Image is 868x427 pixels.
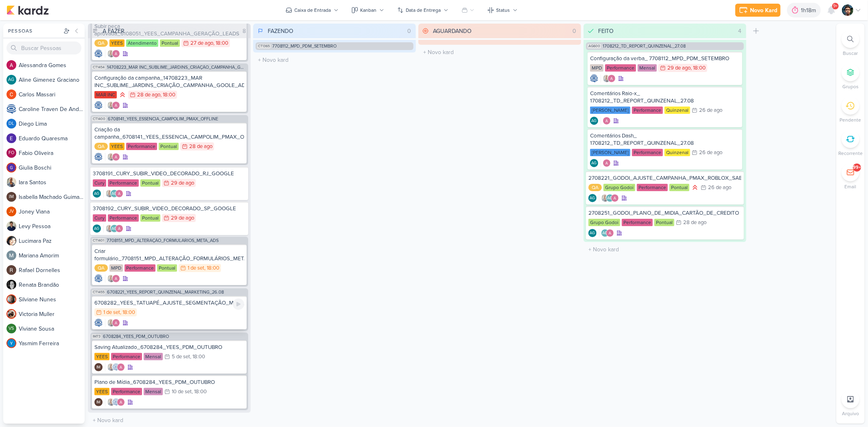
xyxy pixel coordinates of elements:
[112,398,120,406] img: Caroline Traven De Andrade
[160,92,175,98] div: , 18:00
[750,6,777,15] div: Novo Kard
[92,117,106,121] span: CT1400
[105,50,120,58] div: Colaboradores: Iara Santos, Alessandra Gomes
[105,398,125,406] div: Colaboradores: Iara Santos, Caroline Traven De Andrade, Alessandra Gomes
[107,363,115,371] img: Iara Santos
[94,274,103,283] div: Criador(a): Caroline Traven De Andrade
[19,222,85,231] div: L e v y P e s s o a
[94,153,103,161] img: Caroline Traven De Andrade
[272,44,337,48] span: 7708112_MPD_PDM_SETEMBRO
[105,101,120,109] div: Colaboradores: Iara Santos, Alessandra Gomes
[105,363,125,371] div: Colaboradores: Iara Santos, Caroline Traven De Andrade, Alessandra Gomes
[833,3,838,9] span: 9+
[19,120,85,128] div: D i e g o L i m a
[845,183,857,190] p: Email
[603,74,611,83] img: Iara Santos
[112,319,120,327] img: Alessandra Gomes
[588,209,741,217] div: 2708251_GODOI_PLANO_DE_MIDIA_CARTÃO_DE_CREDITO
[107,153,115,161] img: Iara Santos
[669,184,689,191] div: Pontual
[126,143,157,150] div: Performance
[603,159,611,167] img: Alessandra Gomes
[94,248,244,262] div: Criar formulário_7708151_MPD_ALTERAÇÃO_FORMULÁRIOS_META_ADS
[103,224,123,233] div: Colaboradores: Iara Santos, Aline Gimenez Graciano, Alessandra Gomes
[599,229,614,237] div: Colaboradores: Aline Gimenez Graciano, Alessandra Gomes
[190,41,213,46] div: 27 de ago
[172,389,192,394] div: 10 de set
[7,221,16,231] img: Levy Pessoa
[94,153,103,161] div: Criador(a): Caroline Traven De Andrade
[107,101,115,109] img: Iara Santos
[93,170,246,177] div: 3708191_CURY_SUBIR_VIDEO_DECORADO_RJ_GOOGLE
[601,117,611,125] div: Colaboradores: Alessandra Gomes
[853,164,861,171] div: 99+
[588,229,597,237] div: Criador(a): Aline Gimenez Graciano
[19,134,85,143] div: E d u a r d o Q u a r e s m a
[107,238,219,243] span: 7708151_MPD_ALTERAÇÃO_FORMULÁRIOS_META_ADS
[843,50,858,57] p: Buscar
[588,229,597,237] div: Aline Gimenez Graciano
[19,193,85,201] div: I s a b e l l a M a c h a d o G u i m a r ã e s
[590,159,598,167] div: Aline Gimenez Graciano
[96,366,101,370] p: IM
[592,119,597,123] p: AG
[699,108,722,113] div: 26 de ago
[592,161,597,166] p: AG
[667,65,691,71] div: 29 de ago
[115,190,123,198] img: Alessandra Gomes
[601,159,611,167] div: Colaboradores: Alessandra Gomes
[108,179,139,187] div: Performance
[632,149,663,156] div: Performance
[7,192,16,202] div: Isabella Machado Guimarães
[109,143,125,150] div: YEES
[9,195,14,199] p: IM
[112,50,120,58] img: Alessandra Gomes
[735,4,781,17] button: Novo Kard
[107,319,115,327] img: Iara Santos
[19,149,85,157] div: F a b i o O l i v e i r a
[19,295,85,304] div: S i l v i a n e N u n e s
[92,65,105,70] span: CT1454
[7,163,16,172] img: Giulia Boschi
[569,27,579,35] div: 0
[94,299,244,307] div: 6708282_YEES_TATUAPÉ_AJUSTE_SEGMENTAÇÃO_META_ADS
[7,5,49,15] img: kardz.app
[112,192,117,196] p: AG
[19,237,85,245] div: L u c i m a r a P a z
[9,151,14,155] p: FO
[144,353,163,360] div: Mensal
[590,117,598,125] div: Criador(a): Aline Gimenez Graciano
[103,310,120,315] div: 1 de set
[93,224,101,233] div: Criador(a): Aline Gimenez Graciano
[94,264,108,272] div: QA
[590,132,740,147] div: Comentários Dash_ 1708212_TD_REPORT_QUINZENAL_27.08
[699,150,722,155] div: 26 de ago
[590,231,595,235] p: AG
[108,117,218,121] span: 6708141_YEES_ESSENCIA_CAMPOLIM_PMAX_OFFLINE
[108,214,139,222] div: Performance
[112,153,120,161] img: Alessandra Gomes
[112,227,117,231] p: AG
[255,54,414,66] input: + Novo kard
[94,344,244,351] div: Saving Atualizado_6708284_YEES_PDM_OUTUBRO
[588,184,602,191] div: QA
[590,74,598,83] div: Criador(a): Caroline Traven De Andrade
[94,274,103,283] img: Caroline Traven De Andrade
[7,294,16,304] img: Silviane Nunes
[7,133,16,143] img: Eduardo Quaresma
[7,280,16,290] img: Renata Brandão
[110,190,118,198] div: Aline Gimenez Graciano
[691,65,706,71] div: , 18:00
[140,179,160,187] div: Pontual
[109,39,125,47] div: YEES
[144,388,163,395] div: Mensal
[233,298,244,310] div: Ligar relógio
[7,207,16,216] div: Joney Viana
[117,398,125,406] img: Alessandra Gomes
[7,27,62,35] div: Pessoas
[117,363,125,371] img: Alessandra Gomes
[588,174,741,182] div: 2708221_GODOI_AJUSTE_CAMPANHA_PMAX_ROBLOX_SABIN
[105,274,120,283] div: Colaboradores: Iara Santos, Alessandra Gomes
[94,227,100,231] p: AG
[103,334,169,339] span: 6708284_YEES_PDM_OUTUBRO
